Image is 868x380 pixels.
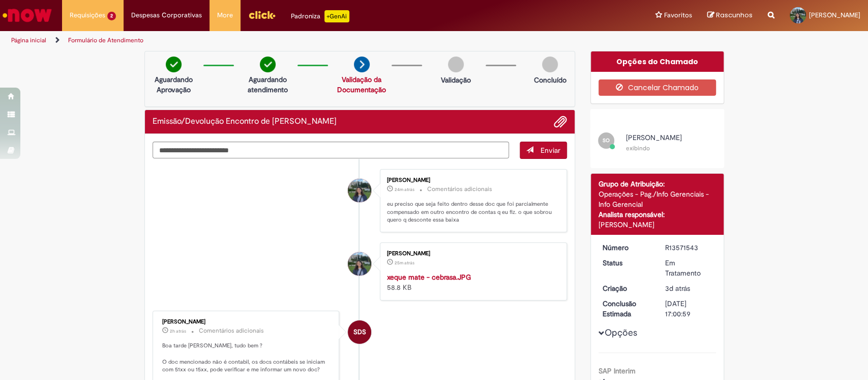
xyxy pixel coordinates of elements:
[353,320,366,344] span: SDS
[8,31,571,50] ul: Trilhas de página
[395,186,414,193] span: 24m atrás
[665,284,690,293] time: 26/09/2025 16:20:03
[149,74,198,95] p: Aguardando Aprovação
[11,36,46,44] a: Página inicial
[541,146,560,155] span: Enviar
[554,115,567,128] button: Adicionar anexos
[626,133,682,142] span: [PERSON_NAME]
[809,11,860,19] span: [PERSON_NAME]
[595,298,657,319] dt: Conclusão Estimada
[707,11,753,20] a: Rascunhos
[598,209,716,220] div: Analista responsável:
[716,10,753,20] span: Rascunhos
[595,258,657,268] dt: Status
[665,284,690,293] span: 3d atrás
[626,144,650,152] small: exibindo
[665,258,712,278] div: Em Tratamento
[291,10,349,22] div: Padroniza
[1,5,53,25] img: ServiceNow
[68,36,143,44] a: Formulário de Atendimento
[348,179,371,202] div: Giovanna Belfort Moreira
[441,75,471,85] p: Validação
[324,10,349,22] p: +GenAi
[387,273,471,282] a: xeque mate - cebrasa.JPG
[107,12,116,20] span: 2
[260,57,276,72] img: check-circle-green.png
[199,327,264,335] small: Comentários adicionais
[387,200,556,224] p: eu preciso que seja feito dentro desse doc que foi parcialmente compensado em outro encontro de c...
[248,7,276,22] img: click_logo_yellow_360x200.png
[595,283,657,293] dt: Criação
[170,328,186,334] span: 2h atrás
[598,366,636,375] b: SAP Interim
[153,142,510,159] textarea: Digite sua mensagem aqui...
[598,179,716,189] div: Grupo de Atribuição:
[542,57,558,72] img: img-circle-grey.png
[664,10,692,20] span: Favoritos
[70,10,105,20] span: Requisições
[598,79,716,96] button: Cancelar Chamado
[166,57,182,72] img: check-circle-green.png
[591,51,724,72] div: Opções do Chamado
[395,260,414,266] span: 25m atrás
[337,75,386,94] a: Validação da Documentação
[217,10,233,20] span: More
[162,319,332,325] div: [PERSON_NAME]
[395,186,414,193] time: 29/09/2025 13:41:19
[533,75,566,85] p: Concluído
[665,242,712,253] div: R13571543
[348,320,371,344] div: undefined Online
[348,252,371,276] div: Giovanna Belfort Moreira
[243,74,292,95] p: Aguardando atendimento
[595,242,657,253] dt: Número
[520,142,567,159] button: Enviar
[387,272,556,292] div: 58.8 KB
[395,260,414,266] time: 29/09/2025 13:40:52
[603,137,610,144] span: SO
[387,251,556,257] div: [PERSON_NAME]
[665,283,712,293] div: 26/09/2025 16:20:03
[387,177,556,183] div: [PERSON_NAME]
[598,189,716,209] div: Operações - Pag./Info Gerenciais - Info Gerencial
[448,57,464,72] img: img-circle-grey.png
[354,57,370,72] img: arrow-next.png
[153,117,337,126] h2: Emissão/Devolução Encontro de Contas Fornecedor Histórico de tíquete
[427,185,492,194] small: Comentários adicionais
[131,10,202,20] span: Despesas Corporativas
[170,328,186,334] time: 29/09/2025 12:29:06
[665,298,712,319] div: [DATE] 17:00:59
[598,220,716,230] div: [PERSON_NAME]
